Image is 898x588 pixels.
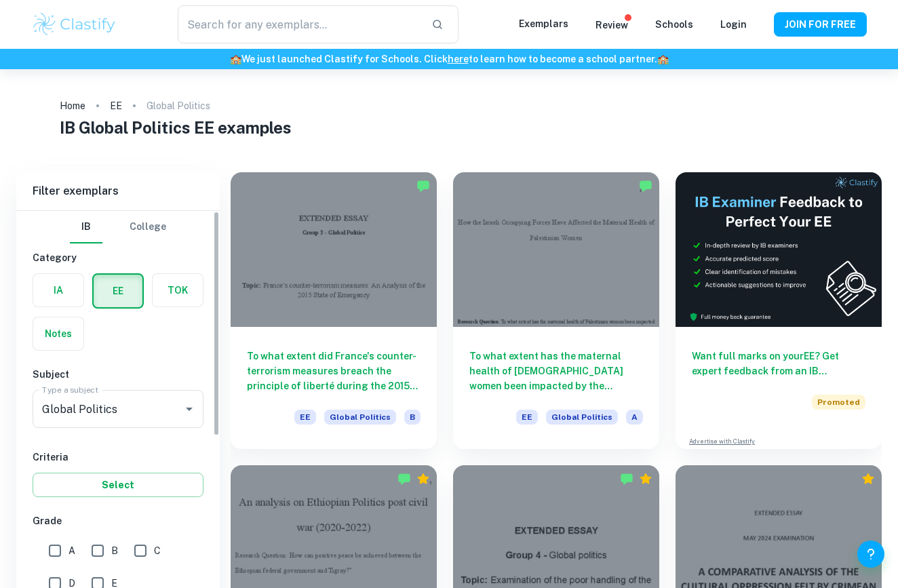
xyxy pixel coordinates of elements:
[180,399,199,418] button: Open
[620,472,633,486] img: Marked
[110,96,122,115] a: EE
[294,410,316,425] span: EE
[33,274,83,307] button: IA
[448,54,469,64] a: here
[596,18,628,33] p: Review
[639,179,652,193] img: Marked
[33,473,203,497] button: Select
[154,543,161,558] span: C
[720,19,747,30] a: Login
[546,410,618,425] span: Global Politics
[404,410,421,425] span: B
[774,12,867,37] button: JOIN FOR FREE
[231,172,437,449] a: To what extent did France's counter-terrorism measures breach the principle of liberté during the...
[31,11,117,38] img: Clastify logo
[812,395,865,410] span: Promoted
[416,179,430,193] img: Marked
[3,52,895,66] h6: We just launched Clastify for Schools. Click to learn how to become a school partner.
[94,275,142,307] button: EE
[676,172,882,327] img: Thumbnail
[416,472,430,486] div: Premium
[469,349,643,393] h6: To what extent has the maternal health of [DEMOGRAPHIC_DATA] women been impacted by the militariz...
[516,410,538,425] span: EE
[33,513,203,528] h6: Grade
[111,543,118,558] span: B
[655,19,693,30] a: Schools
[626,410,643,425] span: A
[147,98,210,113] p: Global Politics
[60,115,838,140] h1: IB Global Politics EE examples
[397,472,411,486] img: Marked
[657,54,669,64] span: 🏫
[70,211,102,243] button: IB
[130,211,166,243] button: College
[33,367,203,382] h6: Subject
[692,349,865,378] h6: Want full marks on your EE ? Get expert feedback from an IB examiner!
[453,172,659,449] a: To what extent has the maternal health of [DEMOGRAPHIC_DATA] women been impacted by the militariz...
[178,5,421,43] input: Search for any exemplars...
[861,472,875,486] div: Premium
[42,384,98,395] label: Type a subject
[33,450,203,465] h6: Criteria
[247,349,421,393] h6: To what extent did France's counter-terrorism measures breach the principle of liberté during the...
[639,472,652,486] div: Premium
[230,54,241,64] span: 🏫
[33,250,203,265] h6: Category
[70,211,166,243] div: Filter type choice
[689,437,755,446] a: Advertise with Clastify
[153,274,203,307] button: TOK
[519,16,568,31] p: Exemplars
[676,172,882,449] a: Want full marks on yourEE? Get expert feedback from an IB examiner!PromotedAdvertise with Clastify
[33,317,83,350] button: Notes
[60,96,85,115] a: Home
[69,543,75,558] span: A
[324,410,396,425] span: Global Politics
[16,172,220,210] h6: Filter exemplars
[857,541,884,568] button: Help and Feedback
